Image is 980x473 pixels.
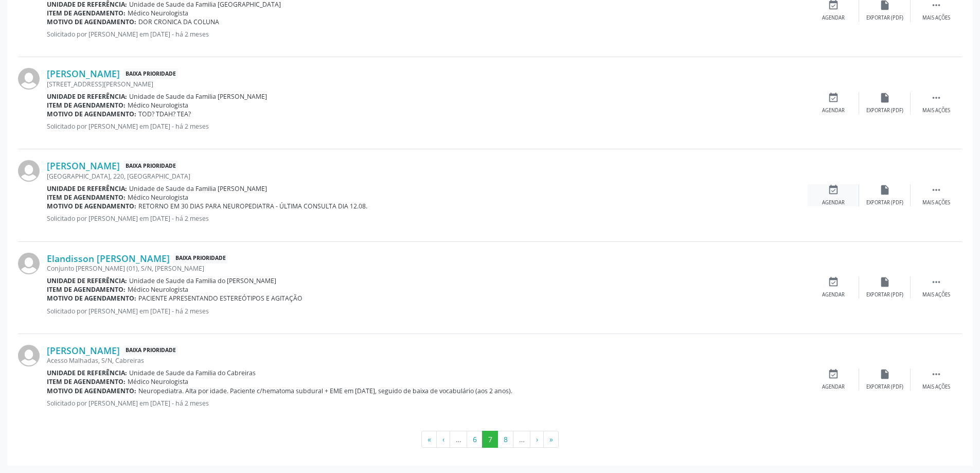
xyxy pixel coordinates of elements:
div: Exportar (PDF) [866,14,903,22]
img: img [18,253,40,274]
a: [PERSON_NAME] [47,345,120,356]
img: img [18,68,40,90]
i: event_available [828,276,839,288]
div: Mais ações [922,291,950,299]
img: img [18,345,40,366]
i: event_available [828,369,839,380]
b: Unidade de referência: [47,276,127,285]
span: Baixa Prioridade [123,161,178,171]
span: Médico Neurologista [128,285,188,294]
div: Agendar [822,199,845,206]
span: RETORNO EM 30 DIAS PARA NEUROPEDIATRA - ÚLTIMA CONSULTA DIA 12.08. [138,202,367,211]
i:  [931,276,942,288]
p: Solicitado por [PERSON_NAME] em [DATE] - há 2 meses [47,122,808,131]
i:  [931,369,942,380]
div: [STREET_ADDRESS][PERSON_NAME] [47,80,808,89]
button: Go to next page [530,431,544,448]
i:  [931,92,942,103]
div: Agendar [822,383,845,391]
div: Exportar (PDF) [866,383,903,391]
b: Motivo de agendamento: [47,387,136,395]
span: Médico Neurologista [128,193,188,202]
span: Médico Neurologista [128,9,188,17]
span: DOR CRONICA DA COLUNA [138,17,219,26]
ul: Pagination [18,431,962,448]
div: Conjunto [PERSON_NAME] (01), S/N, [PERSON_NAME] [47,264,808,273]
b: Item de agendamento: [47,193,126,202]
span: Baixa Prioridade [173,253,228,264]
img: img [18,160,40,182]
span: Unidade de Saude da Familia do [PERSON_NAME] [129,276,276,285]
b: Unidade de referência: [47,184,127,193]
b: Motivo de agendamento: [47,110,136,118]
p: Solicitado por [PERSON_NAME] em [DATE] - há 2 meses [47,30,808,39]
button: Go to previous page [436,431,450,448]
i: insert_drive_file [879,276,890,288]
p: Solicitado por [PERSON_NAME] em [DATE] - há 2 meses [47,214,808,223]
div: Agendar [822,291,845,299]
b: Item de agendamento: [47,9,126,17]
div: Mais ações [922,199,950,206]
a: [PERSON_NAME] [47,68,120,79]
span: Unidade de Saude da Familia [PERSON_NAME] [129,92,267,101]
span: Baixa Prioridade [123,68,178,79]
i: event_available [828,92,839,103]
a: Elandisson [PERSON_NAME] [47,253,170,264]
b: Item de agendamento: [47,101,126,110]
i: event_available [828,184,839,196]
span: PACIENTE APRESENTANDO ESTEREÓTIPOS E AGITAÇÃO [138,294,302,303]
button: Go to page 7 [482,431,498,448]
p: Solicitado por [PERSON_NAME] em [DATE] - há 2 meses [47,307,808,316]
div: Agendar [822,107,845,114]
i: insert_drive_file [879,369,890,380]
div: Mais ações [922,383,950,391]
b: Item de agendamento: [47,285,126,294]
b: Motivo de agendamento: [47,202,136,211]
span: Baixa Prioridade [123,345,178,356]
div: Exportar (PDF) [866,199,903,206]
i: insert_drive_file [879,92,890,103]
div: Exportar (PDF) [866,291,903,299]
div: Mais ações [922,14,950,22]
b: Motivo de agendamento: [47,294,136,303]
b: Motivo de agendamento: [47,17,136,26]
button: Go to page 6 [467,431,483,448]
div: [GEOGRAPHIC_DATA], 220, [GEOGRAPHIC_DATA] [47,172,808,181]
span: Médico Neurologista [128,377,188,386]
button: Go to last page [543,431,559,448]
span: TOD? TDAH? TEA? [138,110,191,118]
i: insert_drive_file [879,184,890,196]
div: Exportar (PDF) [866,107,903,114]
b: Item de agendamento: [47,377,126,386]
div: Agendar [822,14,845,22]
button: Go to page 8 [497,431,513,448]
b: Unidade de referência: [47,92,127,101]
span: Neuropediatra. Alta por idade. Paciente c/hematoma subdural + EME em [DATE], seguido de baixa de ... [138,387,512,395]
p: Solicitado por [PERSON_NAME] em [DATE] - há 2 meses [47,399,808,408]
button: Go to first page [421,431,437,448]
span: Médico Neurologista [128,101,188,110]
div: Mais ações [922,107,950,114]
b: Unidade de referência: [47,369,127,377]
a: [PERSON_NAME] [47,160,120,171]
div: Acesso Malhadas, S/N, Cabreiras [47,356,808,365]
i:  [931,184,942,196]
span: Unidade de Saude da Familia do Cabreiras [129,369,256,377]
span: Unidade de Saude da Familia [PERSON_NAME] [129,184,267,193]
